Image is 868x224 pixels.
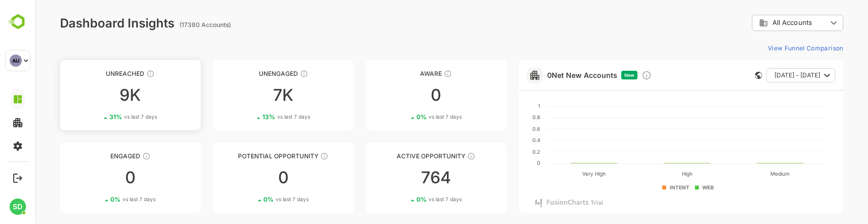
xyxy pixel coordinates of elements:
a: 0Net New Accounts [512,71,582,79]
a: UnengagedThese accounts have not shown enough engagement and need nurturing7K13%vs last 7 days [177,60,318,130]
div: These accounts have not been engaged with for a defined time period [111,70,119,78]
a: EngagedThese accounts are warm, further nurturing would qualify them to MQAs00%vs last 7 days [24,143,165,213]
div: All Accounts [724,18,792,27]
text: WEB [667,184,679,190]
div: 0 [177,170,318,186]
a: AwareThese accounts have just entered the buying cycle and need further nurturing00%vs last 7 days [331,60,471,130]
div: Unengaged [177,70,318,77]
div: SD [10,199,26,215]
text: 0 [501,160,504,166]
button: Logout [11,171,24,185]
span: vs last 7 days [393,113,426,121]
text: Medium [735,171,755,177]
div: Potential Opportunity [177,152,318,160]
text: 0.6 [497,126,504,132]
div: Active Opportunity [331,152,471,160]
div: These accounts are MQAs and can be passed on to Inside Sales [285,152,293,160]
div: Dashboard Insights [24,16,139,31]
span: [DATE] - [DATE] [739,69,785,82]
div: Discover new ICP-fit accounts showing engagement — via intent surges, anonymous website visits, L... [606,70,616,80]
div: All Accounts [716,13,808,33]
text: Very High [547,171,571,177]
span: New [589,72,599,78]
div: Unreached [24,70,165,77]
div: 0 % [381,113,426,121]
text: 0.8 [497,114,504,120]
span: vs last 7 days [393,195,426,203]
div: This card does not support filter and segments [720,72,727,79]
span: vs last 7 days [87,195,120,203]
button: View Funnel Comparison [728,40,808,56]
button: [DATE] - [DATE] [731,68,800,82]
text: High [646,171,657,177]
a: Potential OpportunityThese accounts are MQAs and can be passed on to Inside Sales00%vs last 7 days [177,143,318,213]
text: 0.4 [497,137,504,143]
span: vs last 7 days [240,195,273,203]
text: 0.2 [497,149,504,155]
div: These accounts have just entered the buying cycle and need further nurturing [408,70,416,78]
div: 0 % [381,195,426,203]
div: 764 [331,170,471,186]
span: vs last 7 days [242,113,275,121]
div: 0 [331,87,471,103]
text: 1 [502,103,504,109]
ag: (17380 Accounts) [144,21,198,29]
span: All Accounts [737,19,776,26]
div: AU [10,54,22,67]
div: 0 % [228,195,273,203]
img: BambooboxLogoMark.f1c84d78b4c51b1a7b5f700c9845e183.svg [5,12,31,32]
div: 0 [24,170,165,186]
div: 13 % [227,113,275,121]
div: These accounts have not shown enough engagement and need nurturing [264,70,273,78]
a: Active OpportunityThese accounts have open opportunities which might be at any of the Sales Stage... [331,143,471,213]
div: Engaged [24,152,165,160]
div: 0 % [75,195,120,203]
a: UnreachedThese accounts have not been engaged with for a defined time period9K31%vs last 7 days [24,60,165,130]
div: 9K [24,87,165,103]
div: 7K [177,87,318,103]
div: Aware [331,70,471,77]
div: These accounts have open opportunities which might be at any of the Sales Stages [432,152,440,160]
div: These accounts are warm, further nurturing would qualify them to MQAs [107,152,115,160]
div: 31 % [74,113,122,121]
span: vs last 7 days [88,113,122,121]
